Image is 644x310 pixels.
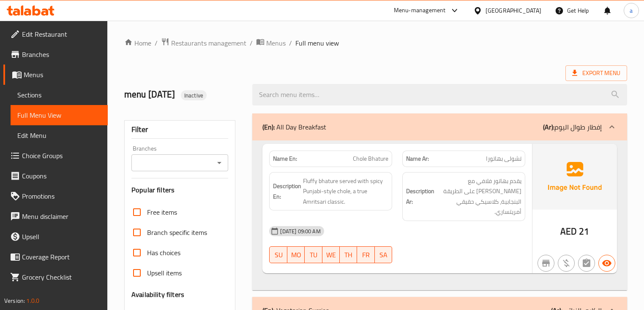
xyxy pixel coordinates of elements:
[131,290,184,299] h3: Availability filters
[3,247,108,267] a: Coverage Report
[131,185,228,195] h3: Popular filters
[3,226,108,247] a: Upsell
[558,255,575,272] button: Purchased item
[155,38,158,48] li: /
[22,29,101,39] span: Edit Restaurant
[486,6,541,15] div: [GEOGRAPHIC_DATA]
[181,92,207,100] span: Inactive
[147,227,207,237] span: Branch specific items
[303,176,388,207] span: Fluffy bhature served with spicy Punjabi-style chole, a true Amritsari classic.
[22,252,101,262] span: Coverage Report
[161,38,246,49] a: Restaurants management
[565,65,627,81] span: Export Menu
[579,223,589,240] span: 21
[560,223,577,240] span: AED
[131,121,228,139] div: Filter
[273,154,297,163] strong: Name En:
[26,295,39,306] span: 1.0.0
[3,44,108,65] a: Branches
[532,144,617,210] img: Ae5nvW7+0k+MAAAAAElFTkSuQmCC
[3,267,108,287] a: Grocery Checklist
[436,176,521,217] span: يقدم بهاتور فلافي مع [PERSON_NAME] على الطريقة البنجابية، كلاسيكي حقيقي أمريتساري.
[147,268,182,278] span: Upsell items
[11,125,108,146] a: Edit Menu
[543,121,554,133] b: (Ar):
[22,272,101,282] span: Grocery Checklist
[3,166,108,186] a: Coupons
[3,65,108,85] a: Menus
[375,246,392,263] button: SA
[266,38,286,48] span: Menus
[22,191,101,201] span: Promotions
[124,38,151,48] a: Home
[147,207,177,217] span: Free items
[213,157,225,169] button: Open
[269,246,287,263] button: SU
[598,255,615,272] button: Available
[4,295,25,306] span: Version:
[343,249,354,261] span: TH
[22,171,101,181] span: Coupons
[17,130,101,140] span: Edit Menu
[17,90,101,100] span: Sections
[22,232,101,242] span: Upsell
[357,246,374,263] button: FR
[543,122,602,132] p: إفطار طوال اليوم
[147,248,180,258] span: Has choices
[353,154,388,163] span: Chole Bhature
[287,246,305,263] button: MO
[486,154,521,163] span: تشولى بهاتورا
[250,38,253,48] li: /
[124,38,627,49] nav: breadcrumb
[289,38,292,48] li: /
[252,84,627,105] input: search
[3,24,108,44] a: Edit Restaurant
[578,255,595,272] button: Not has choices
[22,211,101,221] span: Menu disclaimer
[3,186,108,206] a: Promotions
[17,110,101,120] span: Full Menu View
[394,5,446,16] div: Menu-management
[277,227,324,235] span: [DATE] 09:00 AM
[262,121,275,133] b: (En):
[291,249,301,261] span: MO
[630,6,633,15] span: a
[22,151,101,161] span: Choice Groups
[3,146,108,166] a: Choice Groups
[538,255,554,272] button: Not branch specific item
[572,68,620,78] span: Export Menu
[273,249,284,261] span: SU
[256,38,286,49] a: Menus
[295,38,339,48] span: Full menu view
[3,206,108,226] a: Menu disclaimer
[262,122,326,132] p: All Day Breakfast
[308,249,319,261] span: TU
[340,246,357,263] button: TH
[322,246,340,263] button: WE
[124,88,242,101] h2: menu [DATE]
[11,105,108,125] a: Full Menu View
[326,249,336,261] span: WE
[252,140,627,290] div: (En): All Day Breakfast(Ar):إفطار طوال اليوم
[11,85,108,105] a: Sections
[22,49,101,59] span: Branches
[305,246,322,263] button: TU
[406,154,429,163] strong: Name Ar:
[24,70,101,80] span: Menus
[406,186,434,207] strong: Description Ar:
[378,249,389,261] span: SA
[252,113,627,140] div: (En): All Day Breakfast(Ar):إفطار طوال اليوم
[360,249,371,261] span: FR
[273,181,301,202] strong: Description En:
[171,38,246,48] span: Restaurants management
